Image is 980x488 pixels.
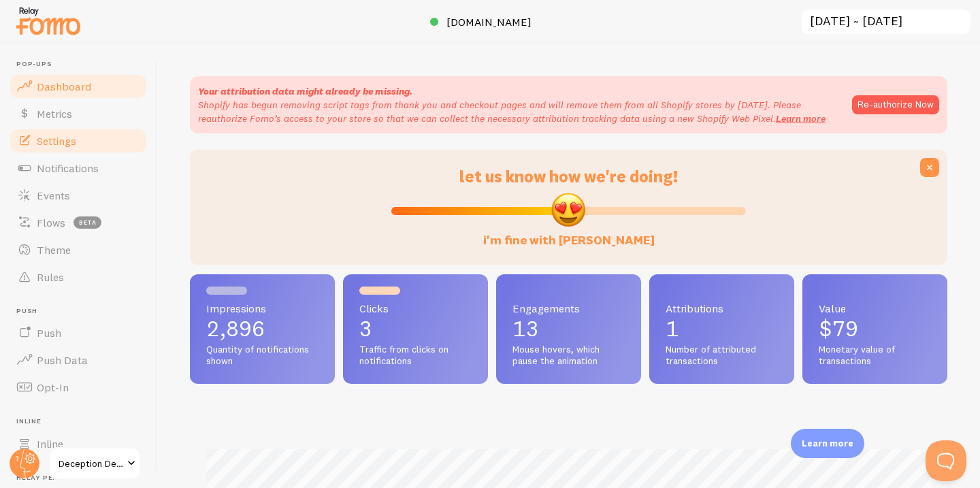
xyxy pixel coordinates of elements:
[8,73,148,100] a: Dashboard
[37,353,88,367] span: Push Data
[666,303,778,314] span: Attributions
[459,166,678,186] span: let us know how we're doing!
[512,344,625,368] span: Mouse hovers, which pause the animation
[819,303,931,314] span: Value
[483,219,655,248] label: i'm fine with [PERSON_NAME]
[37,161,99,175] span: Notifications
[8,430,148,457] a: Inline
[37,270,64,284] span: Rules
[16,60,148,69] span: Pop-ups
[37,80,91,93] span: Dashboard
[14,3,82,38] img: fomo-relay-logo-orange.svg
[73,216,101,229] span: beta
[512,303,625,314] span: Engagements
[8,319,148,346] a: Push
[49,447,141,480] a: Deception Deck
[8,182,148,209] a: Events
[16,307,148,316] span: Push
[37,243,71,257] span: Theme
[206,344,318,368] span: Quantity of notifications shown
[37,326,61,340] span: Push
[37,216,65,229] span: Flows
[819,344,931,368] span: Monetary value of transactions
[198,98,838,125] p: Shopify has begun removing script tags from thank you and checkout pages and will remove them fro...
[8,346,148,374] a: Push Data
[666,344,778,368] span: Number of attributed transactions
[776,112,826,125] a: Learn more
[550,191,587,228] img: emoji.png
[819,315,858,342] span: $79
[8,236,148,263] a: Theme
[59,455,123,472] span: Deception Deck
[926,440,966,481] iframe: Help Scout Beacon - Open
[206,318,318,340] p: 2,896
[8,263,148,291] a: Rules
[802,437,853,450] p: Learn more
[512,318,625,340] p: 13
[359,318,472,340] p: 3
[8,127,148,154] a: Settings
[666,318,778,340] p: 1
[16,417,148,426] span: Inline
[791,429,864,458] div: Learn more
[8,154,148,182] a: Notifications
[37,107,72,120] span: Metrics
[37,189,70,202] span: Events
[37,134,76,148] span: Settings
[206,303,318,314] span: Impressions
[8,209,148,236] a: Flows beta
[8,374,148,401] a: Opt-In
[359,344,472,368] span: Traffic from clicks on notifications
[37,380,69,394] span: Opt-In
[37,437,63,451] span: Inline
[359,303,472,314] span: Clicks
[852,95,939,114] button: Re-authorize Now
[8,100,148,127] a: Metrics
[198,85,412,97] strong: Your attribution data might already be missing.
